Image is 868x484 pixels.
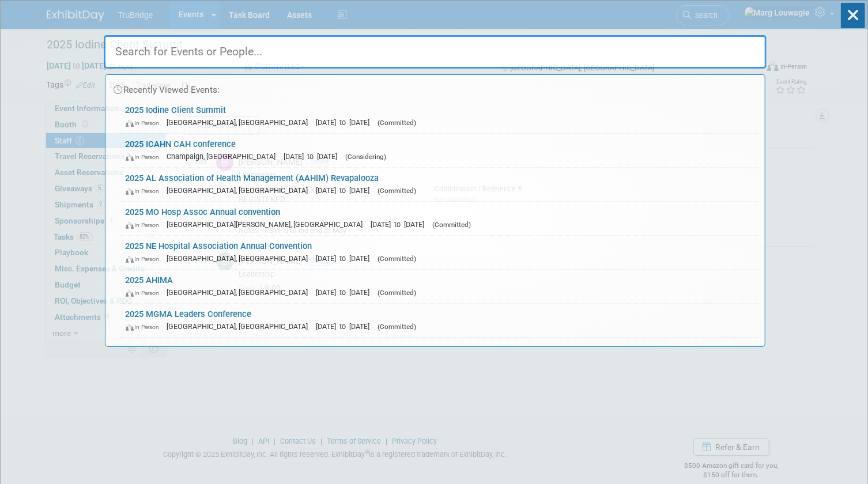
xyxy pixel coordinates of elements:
[120,134,759,167] a: 2025 ICAHN CAH conference In-Person Champaign, [GEOGRAPHIC_DATA] [DATE] to [DATE] (Considering)
[167,254,314,263] span: [GEOGRAPHIC_DATA], [GEOGRAPHIC_DATA]
[120,304,759,337] a: 2025 MGMA Leaders Conference In-Person [GEOGRAPHIC_DATA], [GEOGRAPHIC_DATA] [DATE] to [DATE] (Com...
[378,187,417,195] span: (Committed)
[111,75,759,100] div: Recently Viewed Events:
[346,153,387,161] span: (Considering)
[167,220,369,229] span: [GEOGRAPHIC_DATA][PERSON_NAME], [GEOGRAPHIC_DATA]
[167,186,314,195] span: [GEOGRAPHIC_DATA], [GEOGRAPHIC_DATA]
[126,323,165,331] span: In-Person
[433,221,471,229] span: (Committed)
[126,289,165,297] span: In-Person
[120,202,759,235] a: 2025 MO Hosp Assoc Annual convention In-Person [GEOGRAPHIC_DATA][PERSON_NAME], [GEOGRAPHIC_DATA] ...
[126,255,165,263] span: In-Person
[316,254,376,263] span: [DATE] to [DATE]
[316,288,376,297] span: [DATE] to [DATE]
[120,236,759,269] a: 2025 NE Hospital Association Annual Convention In-Person [GEOGRAPHIC_DATA], [GEOGRAPHIC_DATA] [DA...
[126,153,165,161] span: In-Person
[104,35,767,69] input: Search for Events or People...
[120,100,759,133] a: 2025 Iodine Client Summit In-Person [GEOGRAPHIC_DATA], [GEOGRAPHIC_DATA] [DATE] to [DATE] (Commit...
[167,118,314,127] span: [GEOGRAPHIC_DATA], [GEOGRAPHIC_DATA]
[378,255,417,263] span: (Committed)
[167,322,314,331] span: [GEOGRAPHIC_DATA], [GEOGRAPHIC_DATA]
[378,289,417,297] span: (Committed)
[378,323,417,331] span: (Committed)
[120,270,759,303] a: 2025 AHIMA In-Person [GEOGRAPHIC_DATA], [GEOGRAPHIC_DATA] [DATE] to [DATE] (Committed)
[284,152,344,161] span: [DATE] to [DATE]
[126,221,165,229] span: In-Person
[371,220,431,229] span: [DATE] to [DATE]
[120,168,759,201] a: 2025 AL Association of Health Management (AAHIM) Revapalooza In-Person [GEOGRAPHIC_DATA], [GEOGRA...
[316,118,376,127] span: [DATE] to [DATE]
[167,152,282,161] span: Champaign, [GEOGRAPHIC_DATA]
[126,187,165,195] span: In-Person
[316,322,376,331] span: [DATE] to [DATE]
[378,119,417,127] span: (Committed)
[316,186,376,195] span: [DATE] to [DATE]
[167,288,314,297] span: [GEOGRAPHIC_DATA], [GEOGRAPHIC_DATA]
[126,119,165,127] span: In-Person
